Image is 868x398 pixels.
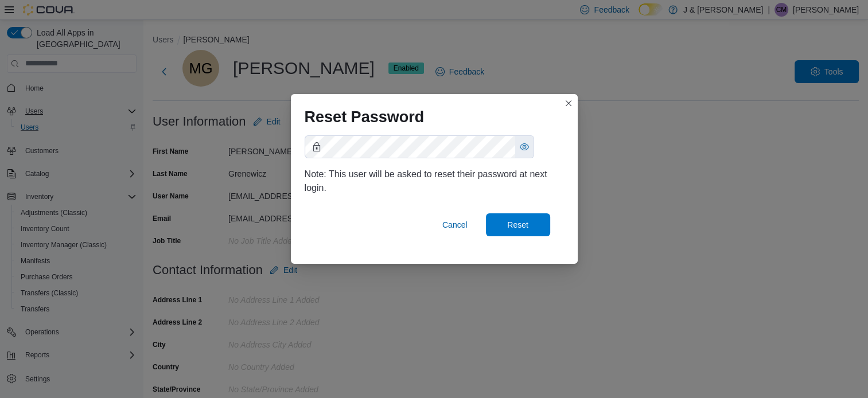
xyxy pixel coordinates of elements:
div: Note: This user will be asked to reset their password at next login. [305,167,564,195]
h1: Reset Password [305,108,425,126]
button: Show password as plain text. Note: this will visually expose your password on the screen. [515,136,534,158]
button: Closes this modal window [562,96,575,110]
span: Reset [507,219,528,231]
button: Cancel [438,213,472,236]
button: Reset [486,213,550,236]
span: Cancel [442,219,468,231]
